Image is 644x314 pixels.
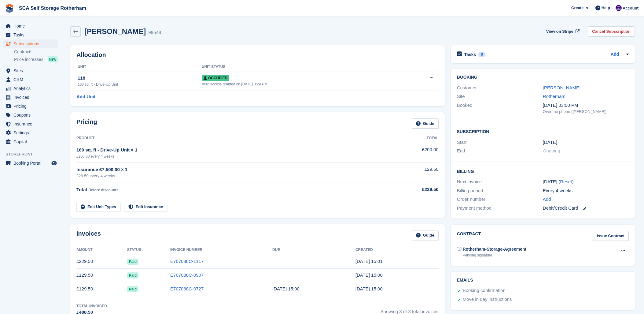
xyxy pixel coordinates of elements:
[543,94,565,99] a: Rotherham
[170,259,204,264] a: E707088C-1117
[543,85,580,90] a: [PERSON_NAME]
[50,159,58,167] a: Preview store
[3,111,58,119] a: menu
[76,282,127,296] td: £129.50
[616,5,622,11] img: Kelly Neesham
[623,5,638,11] span: Account
[127,286,138,292] span: Paid
[543,187,629,194] div: Every 4 weeks
[546,28,573,35] span: View on Stripe
[3,39,58,48] a: menu
[588,26,635,36] a: Cancel Subscription
[457,178,543,185] div: Next invoice
[170,286,204,291] a: E707088C-0727
[463,296,512,303] div: Move in day instructions
[202,62,400,72] th: Unit Status
[571,5,583,11] span: Create
[602,5,610,11] span: Help
[76,62,202,72] th: Unit
[76,230,101,240] h2: Invoices
[76,268,127,282] td: £129.50
[14,49,58,55] a: Contracts
[76,118,97,129] h2: Pricing
[127,259,138,265] span: Paid
[14,56,58,63] a: Price increases NEW
[202,81,400,87] div: Auto access granted on [DATE] 3:24 PM
[127,245,170,255] th: Status
[78,82,202,87] div: 160 sq. ft - Drive-Up Unit
[3,159,58,167] a: menu
[76,187,87,192] span: Total
[463,287,506,294] div: Booking confirmation
[355,286,383,291] time: 2025-08-01 14:00:23 UTC
[76,173,383,179] div: £29.50 every 4 weeks
[13,66,50,75] span: Sites
[355,272,383,278] time: 2025-08-29 14:00:55 UTC
[272,286,300,291] time: 2025-08-02 14:00:22 UTC
[3,75,58,84] a: menu
[13,75,50,84] span: CRM
[170,245,272,255] th: Invoice Number
[76,147,383,154] div: 160 sq. ft - Drive-Up Unit × 1
[127,272,138,278] span: Paid
[478,52,485,57] div: 0
[543,196,551,203] a: Add
[3,66,58,75] a: menu
[3,102,58,110] a: menu
[544,26,581,36] a: View on Stripe
[457,205,543,212] div: Payment method
[355,245,439,255] th: Created
[355,259,383,264] time: 2025-09-26 14:01:10 UTC
[3,137,58,146] a: menu
[17,3,89,13] a: SCA Self Storage Rotherham
[170,272,204,278] a: E707088C-0907
[3,84,58,93] a: menu
[560,179,572,184] a: Reset
[3,22,58,30] a: menu
[48,56,58,62] div: NEW
[457,102,543,115] div: Booked
[543,205,629,212] div: Debit/Credit Card
[457,168,629,174] h2: Billing
[6,151,61,157] span: Storefront
[76,202,120,212] a: Edit Unit Types
[611,51,619,58] a: Add
[457,84,543,92] div: Customer
[84,27,146,36] h2: [PERSON_NAME]
[457,139,543,146] div: Start
[13,120,50,128] span: Insurance
[3,31,58,39] a: menu
[543,178,629,185] div: [DATE] ( )
[383,163,439,182] td: £29.50
[13,159,50,167] span: Booking Portal
[3,129,58,137] a: menu
[412,230,439,240] a: Guide
[457,196,543,203] div: Order number
[13,111,50,119] span: Coupons
[76,133,383,143] th: Product
[412,118,439,129] a: Guide
[13,102,50,110] span: Pricing
[463,246,526,252] div: Rotherham-Storage-Agreement
[78,75,202,82] div: 118
[13,129,50,137] span: Settings
[13,84,50,93] span: Analytics
[76,154,383,159] div: £200.00 every 4 weeks
[76,93,95,100] a: Add Unit
[76,303,107,309] div: Total Invoiced
[13,93,50,102] span: Invoices
[383,143,439,162] td: £200.00
[3,93,58,102] a: menu
[272,245,355,255] th: Due
[76,51,439,58] h2: Allocation
[457,148,543,155] div: End
[457,231,481,241] h2: Contract
[13,39,50,48] span: Subscriptions
[543,109,629,115] div: Over the phone ([PERSON_NAME])
[457,75,629,80] h2: Booking
[464,52,476,57] h2: Tasks
[76,166,383,173] div: Insurance £7,500.00 × 1
[457,187,543,194] div: Billing period
[383,186,439,193] div: £229.50
[3,120,58,128] a: menu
